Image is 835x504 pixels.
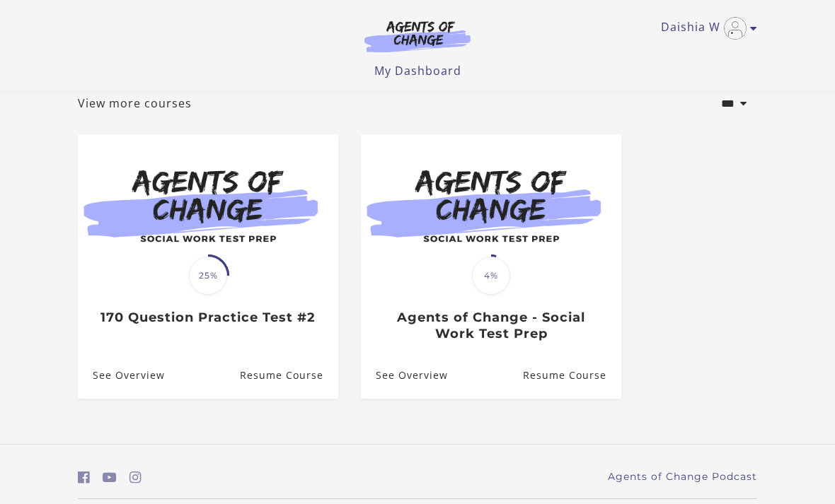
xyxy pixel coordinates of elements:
[129,471,142,484] i: https://www.instagram.com/agentsofchangeprep/ (Open in a new window)
[523,353,621,399] a: Agents of Change - Social Work Test Prep: Resume Course
[374,63,461,78] a: My Dashboard
[240,353,338,399] a: 170 Question Practice Test #2: Resume Course
[350,20,485,52] img: Agents of Change Logo
[661,17,750,40] a: Toggle menu
[103,471,117,484] i: https://www.youtube.com/c/AgentsofChangeTestPrepbyMeaganMitchell (Open in a new window)
[129,467,142,488] a: https://www.instagram.com/agentsofchangeprep/ (Open in a new window)
[78,95,192,112] a: View more courses
[608,469,757,484] a: Agents of Change Podcast
[78,471,90,484] i: https://www.facebook.com/groups/aswbtestprep (Open in a new window)
[103,467,117,488] a: https://www.youtube.com/c/AgentsofChangeTestPrepbyMeaganMitchell (Open in a new window)
[78,353,165,399] a: 170 Question Practice Test #2: See Overview
[78,467,90,488] a: https://www.facebook.com/groups/aswbtestprep (Open in a new window)
[189,257,227,295] span: 25%
[93,310,323,326] h3: 170 Question Practice Test #2
[361,353,448,399] a: Agents of Change - Social Work Test Prep: See Overview
[472,257,510,295] span: 4%
[376,310,606,341] h3: Agents of Change - Social Work Test Prep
